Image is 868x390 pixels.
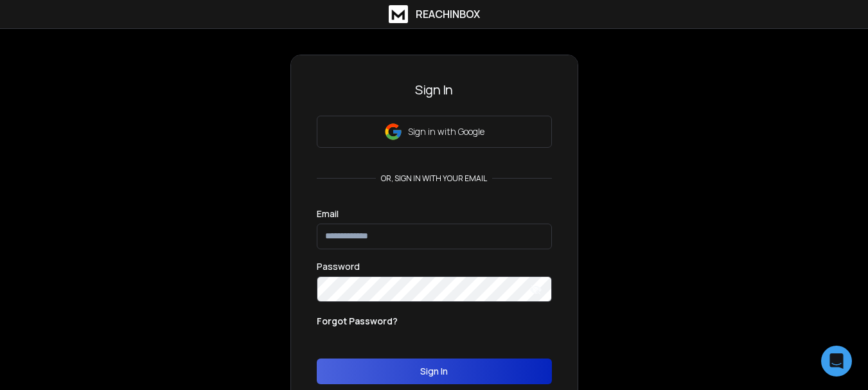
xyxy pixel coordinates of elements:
[376,173,492,184] p: or, sign in with your email
[416,6,480,22] h1: ReachInbox
[389,5,408,23] img: logo
[389,5,480,23] a: ReachInbox
[317,81,552,99] h3: Sign In
[408,125,484,138] p: Sign in with Google
[317,262,360,271] label: Password
[317,359,552,384] button: Sign In
[317,116,552,148] button: Sign in with Google
[317,315,398,328] p: Forgot Password?
[821,346,852,377] div: Open Intercom Messenger
[317,209,339,218] label: Email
